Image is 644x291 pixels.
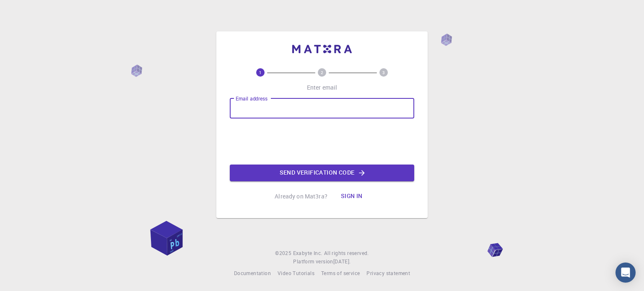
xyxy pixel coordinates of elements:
a: Terms of service [321,269,360,278]
a: Video Tutorials [278,269,314,278]
text: 1 [259,70,262,75]
a: Documentation [234,269,271,278]
text: 3 [382,70,385,75]
span: Platform version [293,258,333,266]
span: Privacy statement [366,270,410,276]
a: [DATE]. [333,258,351,266]
text: 2 [321,70,323,75]
p: Already on Mat3ra? [275,192,327,201]
span: Exabyte Inc. [293,250,322,256]
label: Email address [236,95,267,102]
a: Privacy statement [366,269,410,278]
button: Send verification code [230,165,414,181]
span: Video Tutorials [278,270,314,276]
span: All rights reserved. [324,249,369,258]
div: Open Intercom Messenger [615,263,636,283]
span: Terms of service [321,270,360,276]
span: [DATE] . [333,258,351,265]
button: Sign in [334,188,369,205]
iframe: reCAPTCHA [258,125,386,158]
p: Enter email [307,83,338,92]
span: © 2025 [275,249,293,258]
span: Documentation [234,270,271,276]
a: Exabyte Inc. [293,249,322,258]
